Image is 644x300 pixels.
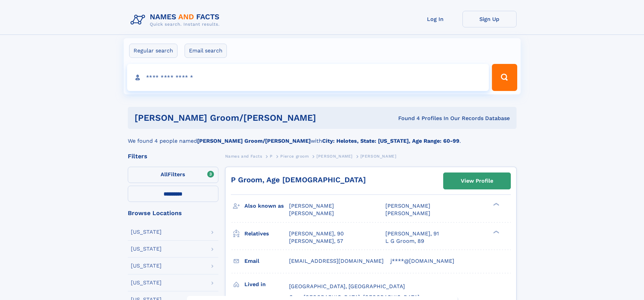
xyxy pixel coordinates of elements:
div: View Profile [461,173,493,189]
div: Found 4 Profiles In Our Records Database [357,115,510,122]
span: P [270,154,273,159]
h1: [PERSON_NAME] groom/[PERSON_NAME] [135,114,357,122]
div: [US_STATE] [131,280,162,285]
div: Filters [128,153,218,159]
a: [PERSON_NAME] [316,152,353,160]
div: Browse Locations [128,210,218,216]
a: [PERSON_NAME], 57 [289,237,343,245]
b: City: Helotes, State: [US_STATE], Age Range: 60-99 [322,138,459,144]
a: Names and Facts [225,152,262,160]
a: Sign Up [462,11,517,27]
h3: Also known as [244,200,289,212]
span: [PERSON_NAME] [289,203,334,209]
a: Log In [408,11,462,27]
div: [US_STATE] [131,263,162,269]
span: Pierce groom [280,154,309,159]
h3: Email [244,255,289,267]
span: [PERSON_NAME] [316,154,353,159]
a: [PERSON_NAME], 90 [289,230,344,237]
a: [PERSON_NAME], 91 [385,230,439,237]
label: Regular search [129,44,177,58]
input: search input [127,64,489,91]
div: ❯ [492,202,500,207]
button: Search Button [492,64,517,91]
span: [PERSON_NAME] [385,203,430,209]
label: Filters [128,167,218,183]
b: [PERSON_NAME] Groom/[PERSON_NAME] [197,138,311,144]
span: [PERSON_NAME] [289,210,334,216]
a: P Groom, Age [DEMOGRAPHIC_DATA] [231,176,366,184]
span: All [161,171,168,178]
div: ❯ [492,230,500,234]
div: [US_STATE] [131,246,162,252]
h3: Relatives [244,228,289,239]
span: [PERSON_NAME] [385,210,430,216]
label: Email search [185,44,227,58]
span: [PERSON_NAME] [360,154,397,159]
a: View Profile [444,173,510,189]
span: [GEOGRAPHIC_DATA], [GEOGRAPHIC_DATA] [289,283,405,290]
span: [EMAIL_ADDRESS][DOMAIN_NAME] [289,258,384,264]
a: Pierce groom [280,152,309,160]
img: Logo Names and Facts [128,11,225,29]
div: [US_STATE] [131,229,162,235]
div: We found 4 people named with . [128,129,517,145]
a: P [270,152,273,160]
a: L G Groom, 89 [385,237,424,245]
h3: Lived in [244,279,289,290]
